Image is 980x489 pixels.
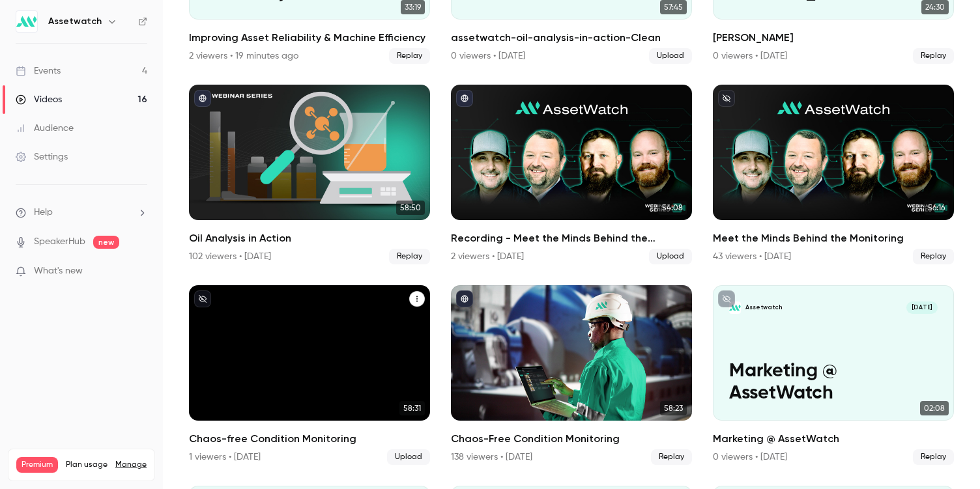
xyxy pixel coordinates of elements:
[189,451,261,464] div: 1 viewers • [DATE]
[913,449,954,465] span: Replay
[389,48,430,64] span: Replay
[399,401,425,415] span: 58:31
[194,90,211,107] button: published
[115,460,147,470] a: Manage
[718,90,735,107] button: unpublished
[920,401,949,415] span: 02:08
[456,90,473,107] button: published
[189,231,430,246] h2: Oil Analysis in Action
[713,285,954,465] li: Marketing @ AssetWatch
[660,401,687,415] span: 58:23
[16,150,68,163] div: Settings
[906,301,938,314] span: [DATE]
[451,49,525,63] div: 0 viewers • [DATE]
[16,11,37,32] img: Assetwatch
[396,201,425,215] span: 58:50
[34,264,83,278] span: What's new
[451,431,692,447] h2: Chaos-Free Condition Monitoring
[16,122,74,135] div: Audience
[48,15,102,28] h6: Assetwatch
[189,85,430,264] li: Oil Analysis in Action
[713,250,791,263] div: 43 viewers • [DATE]
[649,48,692,64] span: Upload
[451,231,692,246] h2: Recording - Meet the Minds Behind the Monitoring
[718,290,735,307] button: unpublished
[713,431,954,447] h2: Marketing @ AssetWatch
[451,30,692,46] h2: assetwatch-oil-analysis-in-action-Clean
[713,30,954,46] h2: [PERSON_NAME]
[189,85,430,264] a: 58:50Oil Analysis in Action102 viewers • [DATE]Replay
[16,457,58,473] span: Premium
[713,451,787,464] div: 0 viewers • [DATE]
[924,201,949,215] span: 56:16
[713,231,954,246] h2: Meet the Minds Behind the Monitoring
[745,303,783,312] p: Assetwatch
[451,85,692,264] li: Recording - Meet the Minds Behind the Monitoring
[713,285,954,465] a: Marketing @ AssetWatchAssetwatch[DATE]Marketing @ AssetWatch02:08Marketing @ AssetWatch0 viewers ...
[658,201,687,215] span: 54:08
[713,49,787,63] div: 0 viewers • [DATE]
[16,206,147,219] li: help-dropdown-opener
[34,235,85,249] a: SpeakerHub
[194,290,211,307] button: unpublished
[729,361,938,404] p: Marketing @ AssetWatch
[451,285,692,465] li: Chaos-Free Condition Monitoring
[389,249,430,264] span: Replay
[93,236,119,249] span: new
[713,85,954,264] li: Meet the Minds Behind the Monitoring
[451,85,692,264] a: 54:08Recording - Meet the Minds Behind the Monitoring2 viewers • [DATE]Upload
[456,290,473,307] button: published
[189,285,430,465] a: 58:31Chaos-free Condition Monitoring1 viewers • [DATE]Upload
[387,449,430,465] span: Upload
[913,249,954,264] span: Replay
[16,93,62,106] div: Videos
[66,460,108,470] span: Plan usage
[16,64,61,77] div: Events
[451,451,532,464] div: 138 viewers • [DATE]
[729,301,742,314] img: Marketing @ AssetWatch
[451,250,524,263] div: 2 viewers • [DATE]
[451,285,692,465] a: 58:23Chaos-Free Condition Monitoring138 viewers • [DATE]Replay
[189,285,430,465] li: Chaos-free Condition Monitoring
[651,449,692,465] span: Replay
[34,206,53,219] span: Help
[189,250,271,263] div: 102 viewers • [DATE]
[189,30,430,46] h2: Improving Asset Reliability & Machine Efficiency
[913,48,954,64] span: Replay
[189,431,430,447] h2: Chaos-free Condition Monitoring
[189,49,298,63] div: 2 viewers • 19 minutes ago
[713,85,954,264] a: 56:16Meet the Minds Behind the Monitoring43 viewers • [DATE]Replay
[649,249,692,264] span: Upload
